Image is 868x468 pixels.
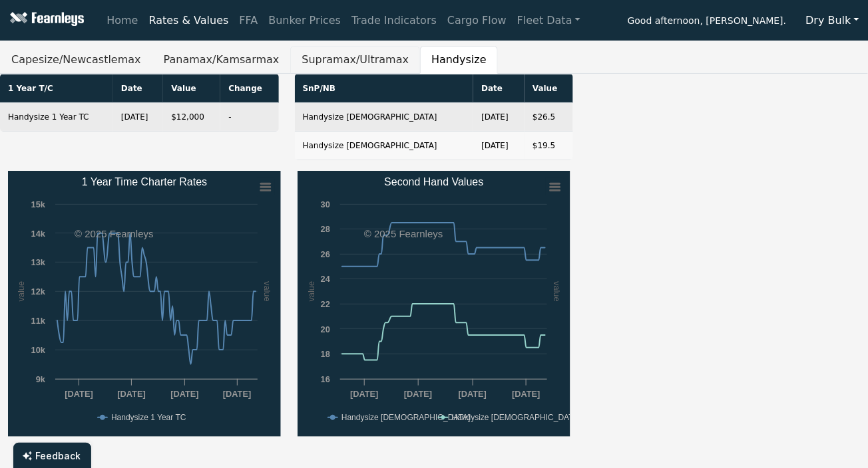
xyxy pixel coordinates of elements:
[31,257,46,267] text: 13k
[117,389,145,399] text: [DATE]
[163,74,220,103] th: Value
[101,7,143,34] a: Home
[320,249,329,259] text: 26
[113,74,163,103] th: Date
[113,103,163,132] td: [DATE]
[8,171,281,437] svg: 1 Year Time Charter Rates
[404,389,432,399] text: [DATE]
[263,7,346,34] a: Bunker Prices
[7,12,84,29] img: Fearnleys Logo
[512,7,586,34] a: Fleet Data
[298,171,570,437] svg: Second Hand Values
[341,413,471,422] text: Handysize [DEMOGRAPHIC_DATA]
[31,229,46,239] text: 14k
[473,74,525,103] th: Date
[320,324,329,334] text: 20
[797,8,868,33] button: Dry Bulk
[384,176,483,187] text: Second Hand Values
[223,389,251,399] text: [DATE]
[320,299,329,309] text: 22
[442,7,512,34] a: Cargo Flow
[152,46,291,74] button: Panamax/Kamsarmax
[31,316,46,326] text: 11k
[295,74,474,103] th: SnP/NB
[234,7,264,34] a: FFA
[262,281,272,302] text: value
[320,199,329,209] text: 30
[320,374,329,384] text: 16
[31,287,46,296] text: 12k
[111,413,186,422] text: Handysize 1 Year TC
[16,281,26,302] text: value
[451,413,580,422] text: Handysize [DEMOGRAPHIC_DATA]
[290,46,420,74] button: Supramax/Ultramax
[36,374,46,384] text: 9k
[144,7,234,34] a: Rates & Values
[320,349,329,359] text: 18
[220,103,278,132] td: -
[295,132,474,160] td: Handysize [DEMOGRAPHIC_DATA]
[295,103,474,132] td: Handysize [DEMOGRAPHIC_DATA]
[350,389,378,399] text: [DATE]
[82,176,208,187] text: 1 Year Time Charter Rates
[525,74,573,103] th: Value
[320,224,329,234] text: 28
[473,103,525,132] td: [DATE]
[75,228,154,239] text: © 2025 Fearnleys
[163,103,220,132] td: $12,000
[459,389,487,399] text: [DATE]
[31,345,46,355] text: 10k
[364,228,443,239] text: © 2025 Fearnleys
[628,11,787,33] span: Good afternoon, [PERSON_NAME].
[170,389,198,399] text: [DATE]
[65,389,93,399] text: [DATE]
[31,199,46,209] text: 15k
[525,132,573,160] td: $19.5
[552,281,562,302] text: value
[346,7,442,34] a: Trade Indicators
[320,274,330,284] text: 24
[220,74,278,103] th: Change
[306,281,316,302] text: value
[473,132,525,160] td: [DATE]
[420,46,498,74] button: Handysize
[525,103,573,132] td: $26.5
[512,389,540,399] text: [DATE]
